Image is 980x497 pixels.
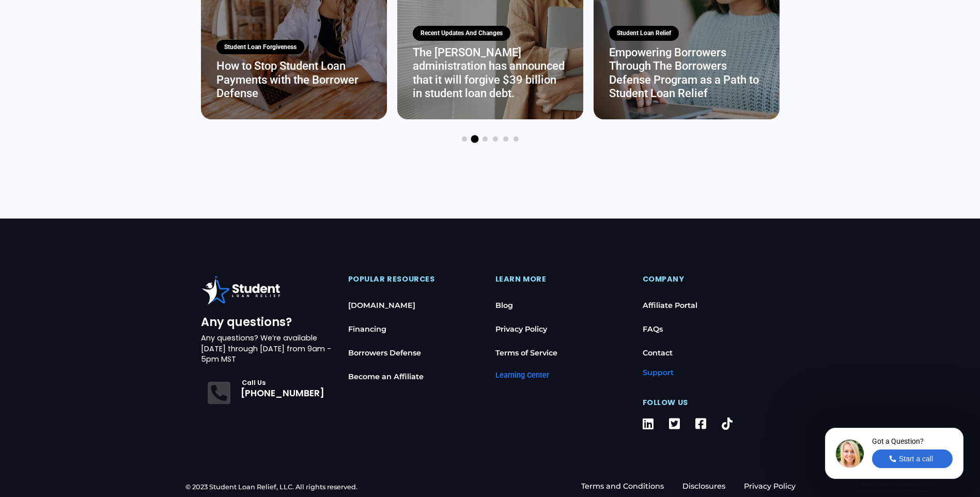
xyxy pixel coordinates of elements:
a: How to Stop Student Loan Payments with the Borrower Defense [216,59,359,100]
a: The [PERSON_NAME] administration has announced that it will forgive $39 billion in student loan d... [413,46,565,100]
a: Privacy Policy [744,481,796,492]
h3: Any questions? We’re available [DATE] through [DATE] from 9am - 5pm MST [201,333,338,364]
button: 4 of 2 [493,136,498,142]
a: Learning Center [495,371,549,380]
button: 6 of 2 [514,136,519,142]
a: Support [643,361,780,384]
div: [PHONE_NUMBER] [241,393,332,394]
a: Blog [495,293,632,317]
a: Privacy Policy [495,317,632,341]
span: © 2023 Student Loan Relief, LLC. All rights reserved. [185,482,357,492]
div: FOLLOW US [643,399,780,407]
a: Terms of Service [495,341,632,365]
a: Student Loan Forgiveness [216,40,304,55]
a: FAQs [643,317,780,341]
a: Become an Affiliate [348,365,485,389]
button: 2 of 2 [471,135,478,143]
a: Borrowers Defense [348,341,485,365]
a: Student Loan Relief [609,26,679,41]
div: POPULAR RESOURCES [348,275,485,284]
a: Empowering Borrowers Through The Borrowers Defense Program as a Path to Student Loan Relief [609,46,759,100]
a: Financing [348,317,485,341]
div: LEARN MORE [495,275,632,284]
a: Recent Updates and Changes [413,26,510,41]
button: 3 of 2 [483,136,488,142]
a: Affiliate Portal [643,293,780,317]
div: Call Us [242,380,332,386]
button: 5 of 2 [503,136,508,142]
h2: Any questions? [201,322,338,322]
a: [DOMAIN_NAME] [348,293,485,317]
a: Disclosures [682,481,725,492]
a: Contact [643,341,780,365]
div: COMPANY [643,275,780,284]
span: Terms and Conditions [581,481,664,492]
button: 1 of 2 [462,136,467,142]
